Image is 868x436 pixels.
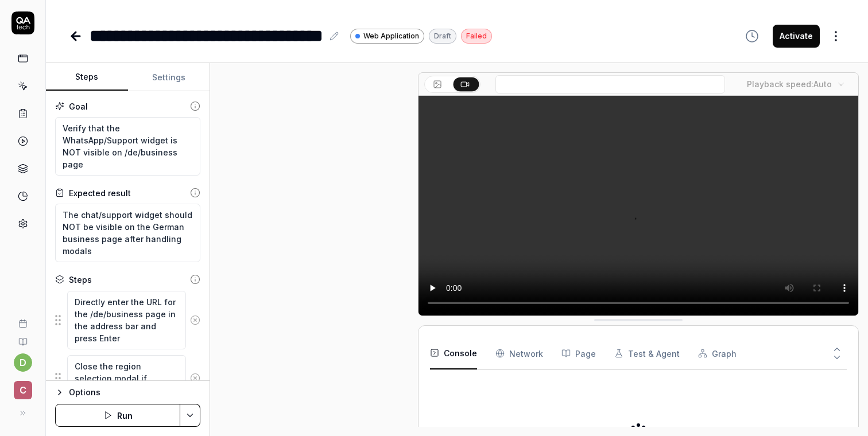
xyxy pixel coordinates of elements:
[55,355,200,402] div: Suggestions
[614,337,680,369] button: Test & Agent
[14,353,32,372] button: d
[69,386,200,399] div: Options
[186,309,205,332] button: Remove step
[14,381,32,399] span: c
[350,28,424,44] a: Web Application
[69,274,92,286] div: Steps
[5,328,41,347] a: Documentation
[55,404,180,427] button: Run
[69,187,131,199] div: Expected result
[55,290,200,350] div: Suggestions
[747,78,832,90] div: Playback speed:
[69,100,88,112] div: Goal
[698,337,737,369] button: Graph
[430,337,477,369] button: Console
[495,337,543,369] button: Network
[55,386,200,399] button: Options
[5,310,41,328] a: Book a call with us
[186,367,205,390] button: Remove step
[738,25,766,48] button: View version history
[561,337,596,369] button: Page
[429,29,456,44] div: Draft
[773,25,820,48] button: Activate
[461,29,492,44] div: Failed
[363,31,419,41] span: Web Application
[46,64,128,91] button: Steps
[5,372,41,402] button: c
[128,64,210,91] button: Settings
